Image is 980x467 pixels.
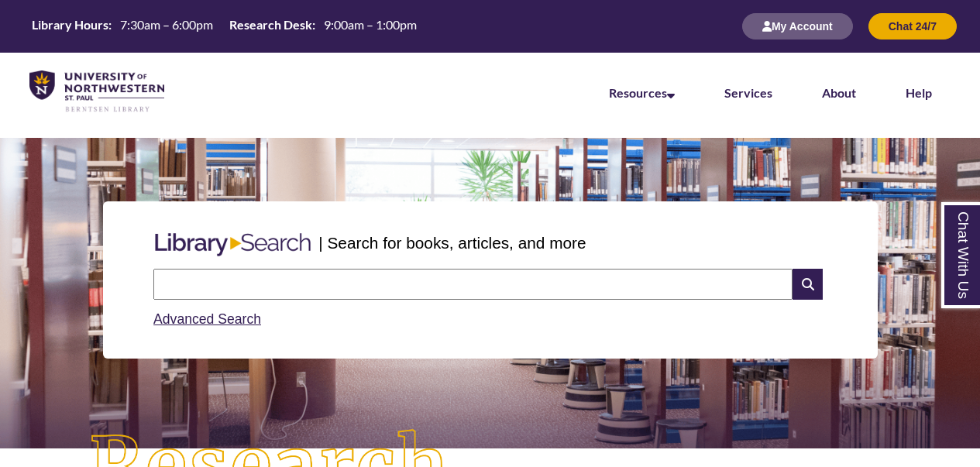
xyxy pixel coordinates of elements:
[742,19,853,33] a: My Account
[609,85,675,100] a: Resources
[324,17,417,32] span: 9:00am – 1:00pm
[223,16,318,33] th: Research Desk:
[120,17,213,32] span: 7:30am – 6:00pm
[153,311,261,327] a: Advanced Search
[868,19,957,33] a: Chat 24/7
[147,227,318,263] img: Libary Search
[318,231,586,255] p: | Search for books, articles, and more
[793,269,822,300] i: Search
[906,85,932,100] a: Help
[724,85,772,100] a: Services
[26,16,423,36] table: Hours Today
[742,13,853,39] button: My Account
[29,70,164,113] img: UNWSP Library Logo
[26,16,423,37] a: Hours Today
[26,16,114,33] th: Library Hours:
[868,13,957,39] button: Chat 24/7
[822,85,856,100] a: About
